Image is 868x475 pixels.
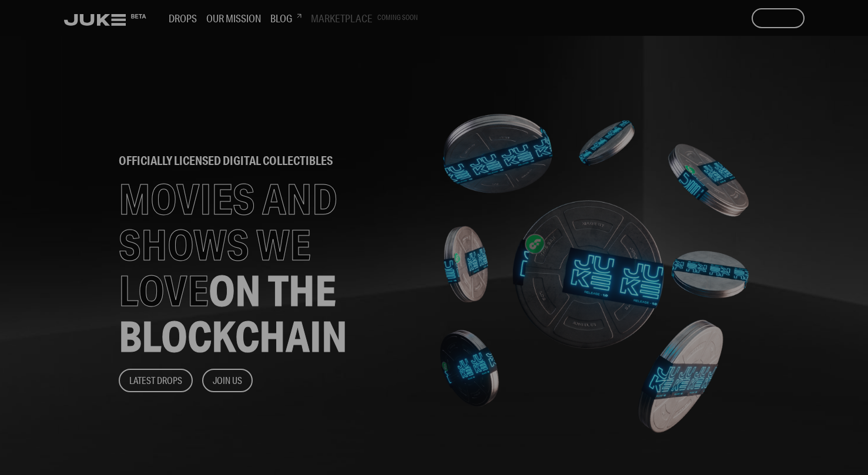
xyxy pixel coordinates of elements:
[169,12,197,25] h3: Drops
[206,12,261,25] h3: Our Mission
[119,369,193,392] button: Latest Drops
[270,12,301,25] h3: Blog
[119,265,347,362] span: ON THE BLOCKCHAIN
[202,369,253,392] button: Join Us
[119,155,417,167] h2: officially licensed digital collectibles
[119,176,417,359] h1: MOVIES AND SHOWS WE LOVE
